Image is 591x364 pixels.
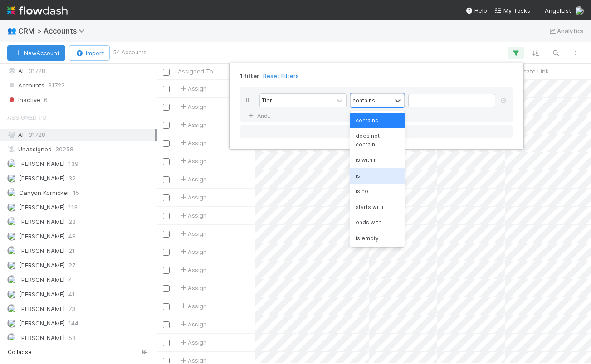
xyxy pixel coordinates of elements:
[350,199,405,215] div: starts with
[240,72,259,80] span: 1 filter
[263,72,299,80] a: Reset Filters
[350,184,405,199] div: is not
[246,93,259,109] div: If
[350,168,405,184] div: is
[350,231,405,246] div: is empty
[352,96,375,104] div: contains
[240,125,513,138] button: Or if...
[246,109,274,122] a: And..
[350,113,405,128] div: contains
[350,128,405,152] div: does not contain
[350,152,405,168] div: is within
[350,215,405,230] div: ends with
[262,96,272,104] div: Tier
[350,246,405,262] div: is not empty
